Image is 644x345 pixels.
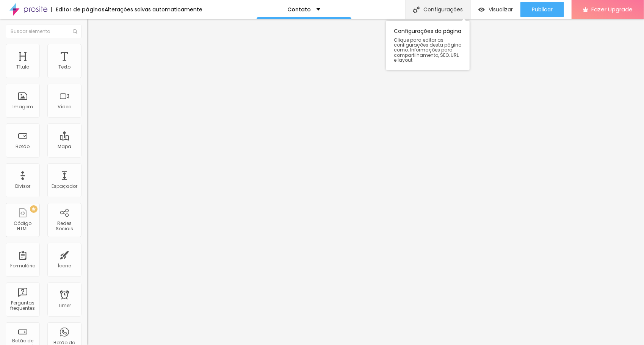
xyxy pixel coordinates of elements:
[8,221,38,232] div: Código HTML
[15,184,30,189] div: Divisor
[478,6,485,13] img: view-1.svg
[58,144,71,149] div: Mapa
[8,300,38,311] div: Perguntas frequentes
[58,64,71,70] div: Texto
[58,263,71,269] div: Ícone
[520,2,564,17] button: Publicar
[51,7,105,12] div: Editor de páginas
[49,221,79,232] div: Redes Sociais
[58,303,71,308] div: Timer
[16,144,30,149] div: Botão
[287,7,311,12] p: Contato
[471,2,520,17] button: Visualizar
[394,37,462,62] span: Clique para editar as configurações desta página como: Informações para compartilhamento, SEO, UR...
[6,25,81,38] input: Buscar elemento
[73,29,77,34] img: Icone
[105,7,202,12] div: Alterações salvas automaticamente
[10,263,35,269] div: Formulário
[591,6,633,12] span: Fazer Upgrade
[58,104,71,109] div: Vídeo
[489,6,513,12] span: Visualizar
[16,64,29,70] div: Título
[52,184,77,189] div: Espaçador
[13,104,33,109] div: Imagem
[532,6,553,12] span: Publicar
[386,21,470,70] div: Configurações da página
[413,6,420,13] img: Icone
